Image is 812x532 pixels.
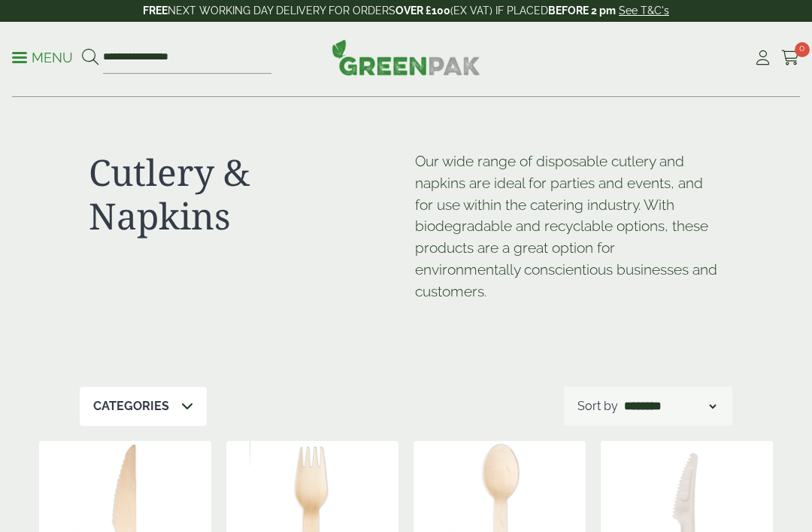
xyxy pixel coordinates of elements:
[781,50,800,65] i: Cart
[143,5,168,17] strong: FREE
[395,5,450,17] strong: OVER £100
[548,5,616,17] strong: BEFORE 2 pm
[781,47,800,69] a: 0
[89,150,397,237] h1: Cutlery & Napkins
[415,150,723,302] p: Our wide range of disposable cutlery and napkins are ideal for parties and events, and for use wi...
[93,397,169,415] p: Categories
[12,49,73,64] a: Menu
[12,49,73,67] p: Menu
[332,39,480,75] img: GreenPak Supplies
[619,5,669,17] a: See T&C's
[577,397,618,415] p: Sort by
[621,397,719,415] select: Shop order
[795,42,810,57] span: 0
[753,50,772,65] i: My Account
